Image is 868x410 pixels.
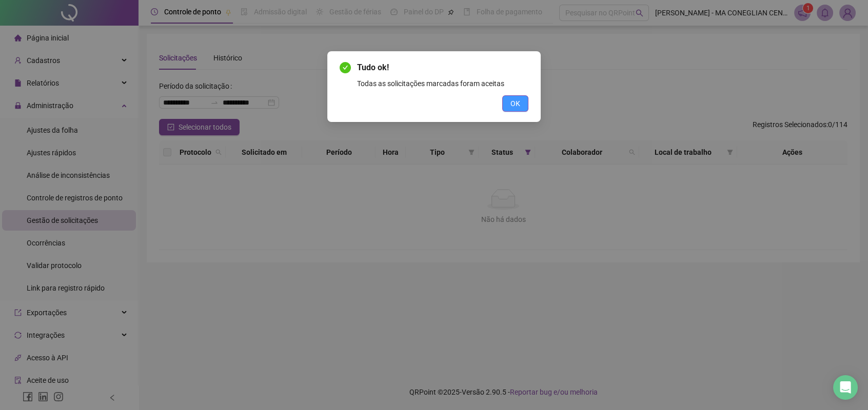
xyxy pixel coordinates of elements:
span: Tudo ok! [357,61,528,74]
span: OK [510,98,520,109]
span: check-circle [340,62,351,73]
button: OK [502,95,528,112]
div: Todas as solicitações marcadas foram aceitas [357,78,528,89]
div: Open Intercom Messenger [833,375,858,400]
